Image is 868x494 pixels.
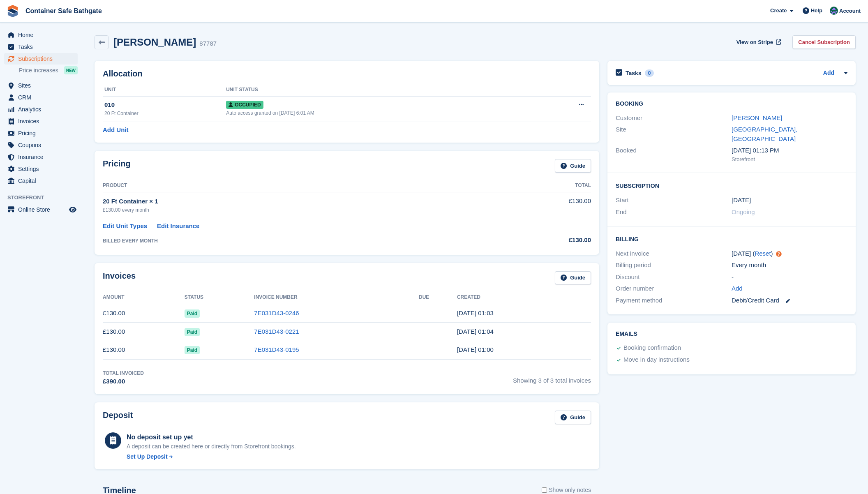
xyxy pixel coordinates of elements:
a: menu [4,92,78,103]
a: Preview store [68,205,78,215]
a: menu [4,151,78,163]
div: Booking confirmation [623,343,681,353]
h2: Pricing [103,159,131,173]
th: Amount [103,291,185,304]
div: Move in day instructions [623,355,690,365]
th: Due [419,291,457,304]
div: No deposit set up yet [127,432,296,442]
span: Storefront [7,194,82,202]
a: Add [732,284,743,293]
div: NEW [64,66,78,74]
h2: Allocation [103,69,591,78]
div: Customer [616,113,732,123]
span: Paid [185,328,200,336]
div: Tooltip anchor [775,250,783,258]
th: Total [500,179,591,192]
span: Help [811,7,822,15]
h2: [PERSON_NAME] [113,37,196,48]
div: £130.00 [500,235,591,245]
a: 7E031D43-0246 [254,309,299,316]
th: Created [457,291,591,304]
th: Invoice Number [254,291,419,304]
a: menu [4,104,78,115]
div: Site [616,125,732,143]
a: menu [4,127,78,139]
h2: Deposit [103,411,133,424]
a: Guide [555,411,591,424]
div: 010 [104,100,226,110]
span: Invoices [18,115,67,127]
div: Next invoice [616,249,732,259]
span: Account [839,7,861,15]
th: Unit Status [226,83,531,97]
a: [GEOGRAPHIC_DATA], [GEOGRAPHIC_DATA] [732,126,797,142]
div: Total Invoiced [103,369,144,377]
span: Settings [18,163,67,175]
div: Debit/Credit Card [732,296,847,305]
div: 20 Ft Container × 1 [103,197,500,206]
a: Edit Insurance [157,222,199,231]
span: Capital [18,175,67,187]
div: Discount [616,272,732,282]
div: End [616,208,732,217]
a: Cancel Subscription [792,35,856,49]
span: Sites [18,80,67,91]
a: Edit Unit Types [103,222,147,231]
span: Ongoing [732,208,755,215]
a: View on Stripe [733,35,783,49]
td: £130.00 [500,192,591,218]
h2: Booking [616,101,847,107]
h2: Subscription [616,181,847,189]
div: Storefront [732,155,847,164]
a: menu [4,29,78,41]
div: Auto access granted on [DATE] 6:01 AM [226,109,531,117]
span: Pricing [18,127,67,139]
a: menu [4,175,78,187]
img: Louis DiResta [830,7,838,15]
div: [DATE] 01:13 PM [732,146,847,155]
div: Booked [616,146,732,163]
div: 20 Ft Container [104,110,226,117]
img: stora-icon-8386f47178a22dfd0bd8f6a31ec36ba5ce8667c1dd55bd0f319d3a0aa187defe.svg [7,5,19,17]
a: Reset [755,250,771,257]
a: menu [4,163,78,175]
h2: Tasks [626,69,642,77]
time: 2025-05-30 00:00:00 UTC [732,196,751,205]
span: Price increases [19,67,58,74]
span: Home [18,29,67,41]
div: Order number [616,284,732,293]
div: [DATE] ( ) [732,249,847,259]
span: Subscriptions [18,53,67,65]
span: Coupons [18,139,67,151]
h2: Invoices [103,271,136,285]
a: Guide [555,159,591,173]
a: Container Safe Bathgate [22,4,105,18]
a: menu [4,204,78,215]
div: £390.00 [103,377,144,386]
div: 0 [645,69,654,77]
p: A deposit can be created here or directly from Storefront bookings. [127,442,296,451]
span: Insurance [18,151,67,163]
a: Guide [555,271,591,285]
span: Paid [185,346,200,354]
div: Billing period [616,261,732,270]
td: £130.00 [103,341,185,359]
th: Status [185,291,254,304]
time: 2025-07-30 00:03:16 UTC [457,309,494,316]
td: £130.00 [103,304,185,323]
td: £130.00 [103,323,185,341]
span: Online Store [18,204,67,215]
a: Set Up Deposit [127,452,296,461]
a: menu [4,41,78,53]
a: Add [823,69,834,78]
a: menu [4,139,78,151]
th: Unit [103,83,226,97]
div: Payment method [616,296,732,305]
a: 7E031D43-0195 [254,346,299,353]
span: Tasks [18,41,67,53]
div: Every month [732,261,847,270]
div: - [732,272,847,282]
time: 2025-05-30 00:00:47 UTC [457,346,494,353]
a: [PERSON_NAME] [732,114,782,121]
a: Price increases NEW [19,66,78,75]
